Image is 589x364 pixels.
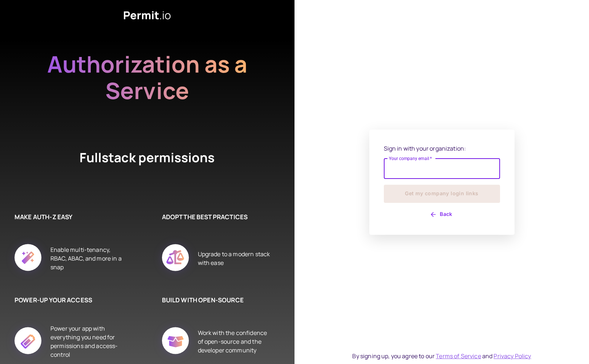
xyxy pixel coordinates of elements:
[436,352,481,360] a: Terms of Service
[15,295,126,305] h6: POWER-UP YOUR ACCESS
[53,149,242,184] h4: Fullstack permissions
[162,295,273,305] h6: BUILD WITH OPEN-SOURCE
[198,319,273,364] div: Work with the confidence of open-source and the developer community
[198,236,273,281] div: Upgrade to a modern stack with ease
[384,144,500,153] p: Sign in with your organization:
[15,212,126,222] h6: MAKE AUTH-Z EASY
[493,352,531,360] a: Privacy Policy
[50,236,126,281] div: Enable multi-tenancy, RBAC, ABAC, and more in a snap
[384,185,500,203] button: Get my company login links
[24,51,271,113] h2: Authorization as a Service
[352,352,531,360] div: By signing up, you agree to our and
[162,212,273,222] h6: ADOPT THE BEST PRACTICES
[389,155,432,161] label: Your company email
[384,209,500,220] button: Back
[50,319,126,364] div: Power your app with everything you need for permissions and access-control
